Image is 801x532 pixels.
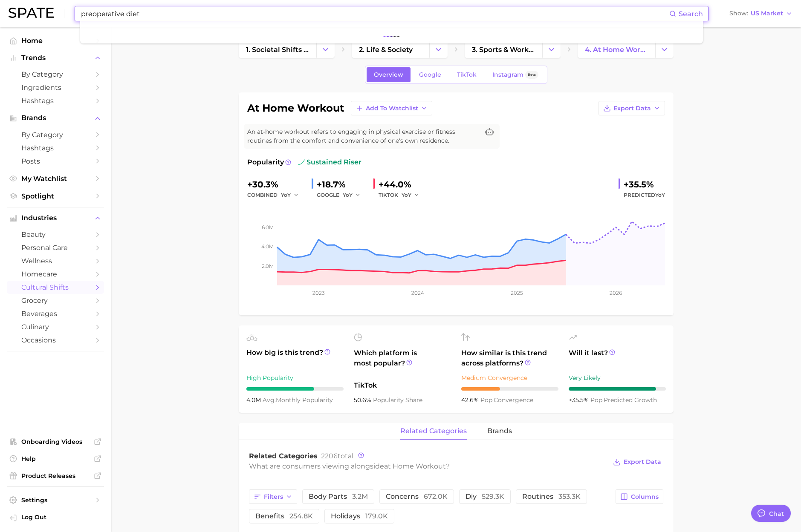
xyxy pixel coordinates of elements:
[542,41,561,58] button: Change Category
[457,71,477,78] span: TikTok
[611,456,663,468] button: Export Data
[7,128,104,141] a: by Category
[21,438,90,446] span: Onboarding Videos
[331,513,388,520] span: holidays
[590,396,604,404] abbr: popularity index
[7,334,104,347] a: occasions
[482,492,504,500] span: 529.3k
[246,46,309,54] span: 1. societal shifts & culture
[7,254,104,267] a: wellness
[246,348,344,368] span: How big is this trend?
[21,336,90,344] span: occasions
[21,310,90,318] span: beverages
[21,296,90,305] span: grocery
[321,452,338,460] span: 2206
[411,290,424,296] tspan: 2024
[21,270,90,278] span: homecare
[558,492,581,500] span: 353.3k
[466,493,504,500] span: diy
[7,112,104,124] button: Brands
[21,323,90,331] span: culinary
[317,190,367,200] div: GOOGLE
[7,435,104,448] a: Onboarding Videos
[351,101,432,115] button: Add to Watchlist
[21,70,90,78] span: by Category
[312,290,324,296] tspan: 2023
[298,157,361,167] span: sustained riser
[485,67,546,82] a: InstagramBeta
[402,190,420,200] button: YoY
[21,455,90,463] span: Help
[343,191,353,198] span: YoY
[429,41,448,58] button: Change Category
[247,157,284,167] span: Popularity
[21,54,90,62] span: Trends
[569,387,666,391] div: 9 / 10
[402,191,411,198] span: YoY
[366,105,418,112] span: Add to Watchlist
[321,452,353,460] span: total
[374,71,403,78] span: Overview
[298,159,305,166] img: sustained riser
[7,212,104,224] button: Industries
[9,8,54,18] img: SPATE
[472,46,535,54] span: 3. sports & workouts
[21,214,90,222] span: Industries
[7,81,104,94] a: Ingredients
[569,396,590,404] span: +35.5%
[412,67,448,82] a: Google
[461,373,558,383] div: Medium Convergence
[7,307,104,320] a: beverages
[352,492,368,500] span: 3.2m
[21,144,90,152] span: Hashtags
[249,460,607,472] div: What are consumers viewing alongside ?
[246,387,344,391] div: 7 / 10
[461,387,558,391] div: 4 / 10
[7,141,104,155] a: Hashtags
[578,41,655,58] a: 4. at home workout
[21,83,90,92] span: Ingredients
[21,283,90,291] span: cultural shifts
[21,192,90,200] span: Spotlight
[247,178,305,191] div: +30.3%
[21,157,90,165] span: Posts
[424,492,448,500] span: 672.0k
[246,373,344,383] div: High Popularity
[624,190,665,200] span: Predicted
[246,396,263,404] span: 4.0m
[480,396,494,404] abbr: popularity index
[21,97,90,105] span: Hashtags
[655,41,674,58] button: Change Category
[354,380,451,391] span: TikTok
[7,281,104,294] a: cultural shifts
[522,493,581,500] span: routines
[309,493,368,500] span: body parts
[727,8,795,19] button: ShowUS Market
[569,373,666,383] div: Very Likely
[624,458,661,466] span: Export Data
[7,267,104,281] a: homecare
[729,11,748,16] span: Show
[21,175,90,183] span: My Watchlist
[613,105,651,112] span: Export Data
[590,396,657,404] span: predicted growth
[247,190,305,200] div: combined
[7,34,104,47] a: Home
[7,320,104,334] a: culinary
[492,71,523,78] span: Instagram
[317,178,367,191] div: +18.7%
[249,452,318,460] span: Related Categories
[751,11,783,16] span: US Market
[528,71,536,78] span: Beta
[354,396,373,404] span: 50.6%
[7,494,104,506] a: Settings
[21,244,90,252] span: personal care
[249,489,297,504] button: Filters
[7,511,104,525] a: Log out. Currently logged in with e-mail yumi.toki@spate.nyc.
[461,396,480,404] span: 42.6%
[679,10,703,18] span: Search
[616,489,663,504] button: Columns
[569,348,666,368] span: Will it last?
[419,71,441,78] span: Google
[7,469,104,482] a: Product Releases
